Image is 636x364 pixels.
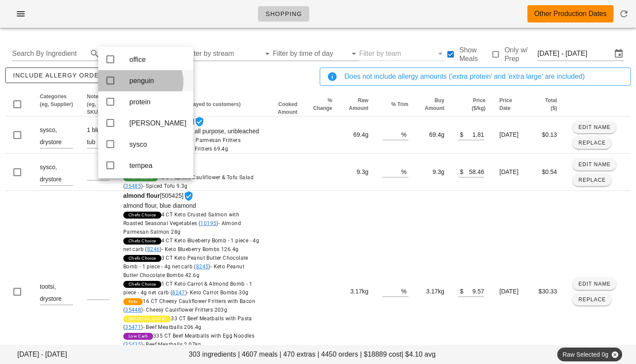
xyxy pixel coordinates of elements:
span: Chefs Choice [128,281,156,288]
span: Chefs Choice [128,255,156,262]
a: 35435 [125,341,141,348]
span: 335 CT Beef Meatballs with Egg Noodles ( ) [123,333,254,348]
span: Edit Name [578,281,611,287]
th: Price ($/kg): Not sorted. Activate to sort ascending. [451,93,492,116]
span: 3 CT Keto Peanut Butter Chocolate Bomb - 1 piece - 4g net carb ( ) [123,255,248,278]
span: Edit Name [578,124,611,130]
td: [DATE] [492,116,527,154]
span: Categories (eg, Supplier) [40,93,73,107]
button: Replace [572,293,611,306]
th: Cooked Amount: Not sorted. Activate to sort ascending. [267,93,304,116]
a: 35448 [125,307,141,313]
span: Shopping [265,10,302,17]
span: % Trim [391,101,408,107]
span: include allergy orders [13,72,108,79]
span: - Keto Blueberry Bombs 126.4g [162,246,239,252]
label: Show Meals [459,46,491,63]
td: [DATE] [492,154,527,191]
span: | $4.10 avg [402,349,436,360]
label: Only w/ Prep [504,46,537,63]
div: $ [458,166,463,177]
button: Replace [572,174,611,186]
div: Does not include allergy amounts ('extra protein' and 'extra large' are included) [344,71,623,82]
span: Raw Amount [349,97,368,111]
a: Shopping [258,6,309,22]
a: 10195 [200,220,216,226]
button: Edit Name [572,158,616,171]
span: 33 CT Beef Meatballs with Pasta ( ) [123,316,252,330]
div: Filter by time of day [273,47,359,61]
button: Edit Name [572,121,616,133]
td: 69.4g [339,116,376,154]
span: Price ($/kg) [472,97,485,111]
a: 35485 [125,183,141,189]
span: Notes (eg, SKU) [87,93,101,115]
span: Replace [578,140,606,146]
div: [PERSON_NAME] [129,119,186,127]
th: Categories (eg, Supplier): Not sorted. Activate to sort ascending. [33,93,80,116]
div: $ [458,285,463,296]
span: Buy Amount [425,97,444,111]
button: include allergy orders [5,68,116,83]
th: Buy Amount: Not sorted. Activate to sort ascending. [415,93,451,116]
button: Edit Name [572,278,616,290]
div: Other Production Dates [534,9,607,19]
div: % [401,166,408,177]
span: [MEDICAL_DATA] [128,316,166,322]
span: Chefs Choice [128,212,156,219]
th: Price Date: Not sorted. Activate to sort ascending. [492,93,527,116]
span: Replace [578,296,606,303]
a: 35471 [125,324,141,330]
div: protein [129,98,186,106]
span: Chefs Choice [128,238,156,245]
td: 9.3g [415,154,451,191]
th: % Change: Not sorted. Activate to sort ascending. [304,93,339,116]
span: - Spiced Tofu 9.3g [143,183,188,189]
span: Keto [128,298,138,305]
div: sysco [129,140,186,148]
span: $30.33 [539,288,557,295]
th: % Trim: Not sorted. Activate to sort ascending. [376,93,415,116]
span: 4 CT Keto Crusted Salmon with Roasted Seasonal Vegetables ( ) [123,212,241,235]
span: 1 CT Keto Carrot & Almond Bomb - 1 piece - 4g net carb ( ) [123,281,252,296]
a: 8247 [172,290,185,296]
span: Raw Selected 0g [562,348,617,361]
div: % [401,129,408,140]
th: Raw Amount: Not sorted. Activate to sort ascending. [339,93,376,116]
span: - Cheesy Cauliflower Fritters 203g [143,307,228,313]
a: 8245 [196,264,209,270]
span: Total ($) [545,97,557,111]
div: % [401,285,408,296]
span: - Beef Meatballs 206.4g [143,324,202,330]
span: $0.13 [542,131,557,138]
span: almond flour, blue diamond [123,202,196,209]
strong: almond flour [123,192,160,199]
th: Notes (eg, SKU): Not sorted. Activate to sort ascending. [80,93,116,116]
span: Cooked Amount [278,101,297,115]
span: 4 CT Keto Blueberry Bomb - 1 piece - 4g net carb ( ) [123,238,259,252]
span: Edit Name [578,161,611,168]
button: Close [611,351,619,358]
div: Filter by stream [186,47,273,61]
span: Low Carb [128,333,148,340]
th: Total ($): Not sorted. Activate to sort ascending. [527,93,564,116]
span: 16 CT Cheesy Cauliflower Fritters with Bacon ( ) [123,298,255,313]
button: Replace [572,137,611,149]
span: Price Date [499,97,512,111]
span: % Change [313,97,332,111]
div: tempea [129,161,186,170]
span: - Beef Meatballs 2.07kg [143,341,201,348]
span: $0.54 [542,168,557,175]
td: 9.3g [339,154,376,191]
div: $ [458,129,463,140]
div: penguin [129,77,186,85]
a: 8246 [147,246,160,252]
td: 69.4g [415,116,451,154]
span: Replace [578,177,606,183]
span: - Keto Carrot Bombs 30g [187,290,248,296]
div: office [129,55,186,64]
